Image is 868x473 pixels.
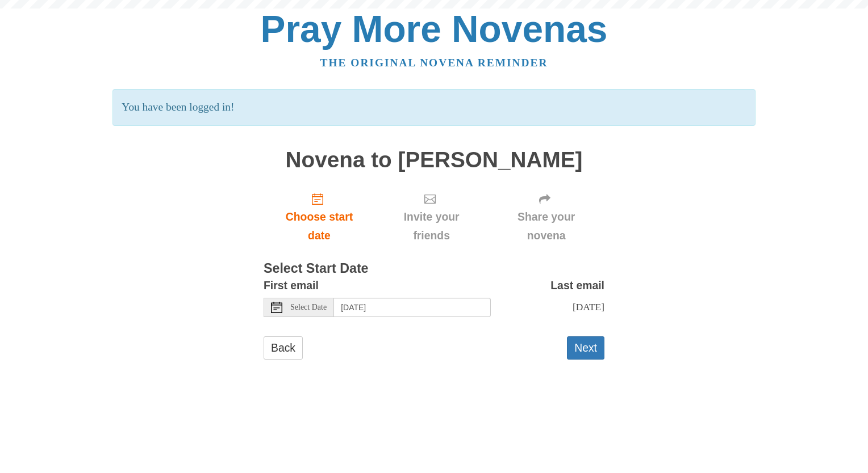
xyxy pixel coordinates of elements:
a: Choose start date [264,183,375,251]
span: Invite your friends [386,208,477,245]
label: Last email [550,276,604,295]
p: You have been logged in! [112,89,755,126]
h1: Novena to [PERSON_NAME] [264,148,604,172]
div: Click "Next" to confirm your start date first. [375,183,488,251]
span: [DATE] [573,301,604,312]
h3: Select Start Date [264,261,604,276]
span: Choose start date [275,208,364,245]
a: Back [264,336,303,360]
span: Select Date [290,303,327,311]
span: Share your novena [499,208,593,245]
a: Pray More Novenas [261,8,608,50]
div: Click "Next" to confirm your start date first. [488,183,604,251]
button: Next [567,336,604,360]
a: The original novena reminder [320,57,548,69]
label: First email [264,276,319,295]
